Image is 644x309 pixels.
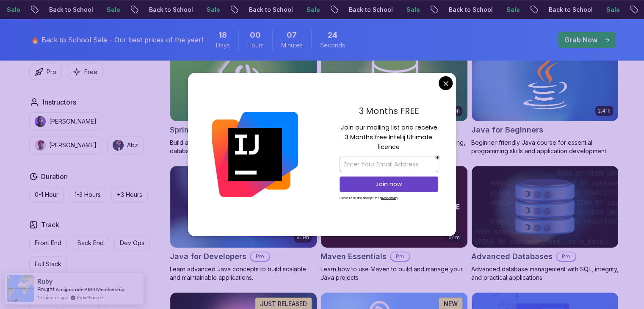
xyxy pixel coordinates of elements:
[250,29,261,41] span: 0 Hours
[41,220,59,230] h2: Track
[218,29,227,41] span: 18 Days
[37,286,55,292] span: Bought
[35,116,46,127] img: instructor img
[170,39,317,155] a: Spring Boot for Beginners card1.67hNEWSpring Boot for BeginnersBuild a CRUD API with Spring Boot ...
[127,141,138,149] p: Abz
[471,265,619,282] p: Advanced database management with SQL, integrity, and practical applications
[100,6,127,14] p: Sale
[472,166,618,248] img: Advanced Databases card
[557,252,575,261] p: Pro
[84,68,97,76] p: Free
[170,124,267,136] h2: Spring Boot for Beginners
[599,6,626,14] p: Sale
[342,6,399,14] p: Back to School
[29,136,102,154] button: instructor img[PERSON_NAME]
[399,6,426,14] p: Sale
[170,251,246,262] h2: Java for Developers
[35,260,61,268] p: Full Stack
[449,234,460,241] p: 54m
[299,6,326,14] p: Sale
[281,41,303,50] span: Minutes
[7,275,34,302] img: provesource social proof notification image
[472,39,618,121] img: Java for Beginners card
[49,141,97,149] p: [PERSON_NAME]
[499,6,526,14] p: Sale
[37,294,68,301] span: 17 minutes ago
[471,251,553,262] h2: Advanced Databases
[471,39,619,155] a: Java for Beginners card2.41hJava for BeginnersBeginner-friendly Java course for essential program...
[142,6,199,14] p: Back to School
[216,41,230,50] span: Days
[170,138,317,155] p: Build a CRUD API with Spring Boot and PostgreSQL database using Spring Data JPA and Spring AI
[564,35,597,45] p: Grab Now
[471,124,543,136] h2: Java for Beginners
[321,265,468,282] p: Learn how to use Maven to build and manage your Java projects
[29,235,67,251] button: Front End
[247,41,264,50] span: Hours
[47,68,56,76] p: Pro
[42,6,100,14] p: Back to School
[328,29,337,41] span: 24 Seconds
[471,166,619,282] a: Advanced Databases cardAdvanced DatabasesProAdvanced database management with SQL, integrity, and...
[77,294,103,301] a: ProveSource
[43,97,76,107] h2: Instructors
[113,140,124,151] img: instructor img
[29,256,67,272] button: Full Stack
[170,166,317,248] img: Java for Developers card
[29,112,102,131] button: instructor img[PERSON_NAME]
[114,235,150,251] button: Dev Ops
[120,239,144,247] p: Dev Ops
[542,6,599,14] p: Back to School
[41,171,68,182] h2: Duration
[69,187,106,203] button: 1-3 Hours
[170,39,317,121] img: Spring Boot for Beginners card
[107,136,144,154] button: instructor imgAbz
[296,234,309,241] p: 9.18h
[442,6,499,14] p: Back to School
[55,286,124,292] a: Amigoscode PRO Membership
[391,252,409,261] p: Pro
[35,190,58,199] p: 0-1 Hour
[242,6,299,14] p: Back to School
[35,239,61,247] p: Front End
[598,108,611,114] p: 2.41h
[67,63,103,80] button: Free
[444,300,458,308] p: NEW
[49,117,97,126] p: [PERSON_NAME]
[320,41,345,50] span: Seconds
[117,190,142,199] p: +3 Hours
[287,29,297,41] span: 7 Minutes
[35,140,46,151] img: instructor img
[251,252,269,261] p: Pro
[471,138,619,155] p: Beginner-friendly Java course for essential programming skills and application development
[111,187,148,203] button: +3 Hours
[170,166,317,282] a: Java for Developers card9.18hJava for DevelopersProLearn advanced Java concepts to build scalable...
[321,251,387,262] h2: Maven Essentials
[72,235,109,251] button: Back End
[29,63,62,80] button: Pro
[260,300,307,308] p: JUST RELEASED
[77,239,104,247] p: Back End
[29,187,64,203] button: 0-1 Hour
[199,6,227,14] p: Sale
[31,35,203,45] p: 🔥 Back to School Sale - Our best prices of the year!
[75,190,101,199] p: 1-3 Hours
[37,278,53,285] span: Ruby
[170,265,317,282] p: Learn advanced Java concepts to build scalable and maintainable applications.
